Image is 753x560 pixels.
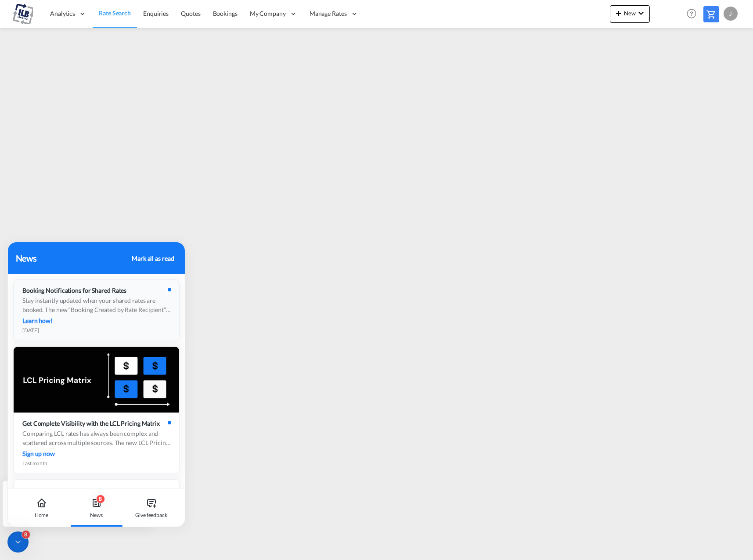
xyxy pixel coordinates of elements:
span: Analytics [50,9,75,18]
span: Bookings [213,10,238,17]
button: icon-plus 400-fgNewicon-chevron-down [610,5,650,23]
span: My Company [250,9,286,18]
span: New [613,10,646,17]
div: Help [684,6,703,22]
span: Manage Rates [310,9,347,18]
span: Enquiries [143,10,169,17]
md-icon: icon-plus 400-fg [613,8,624,18]
span: Rate Search [99,9,131,17]
md-icon: icon-chevron-down [636,8,646,18]
span: Quotes [181,10,200,17]
span: Help [684,6,699,21]
img: 625ebc90a5f611efb2de8361e036ac32.png [13,4,33,24]
div: J [724,7,738,21]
